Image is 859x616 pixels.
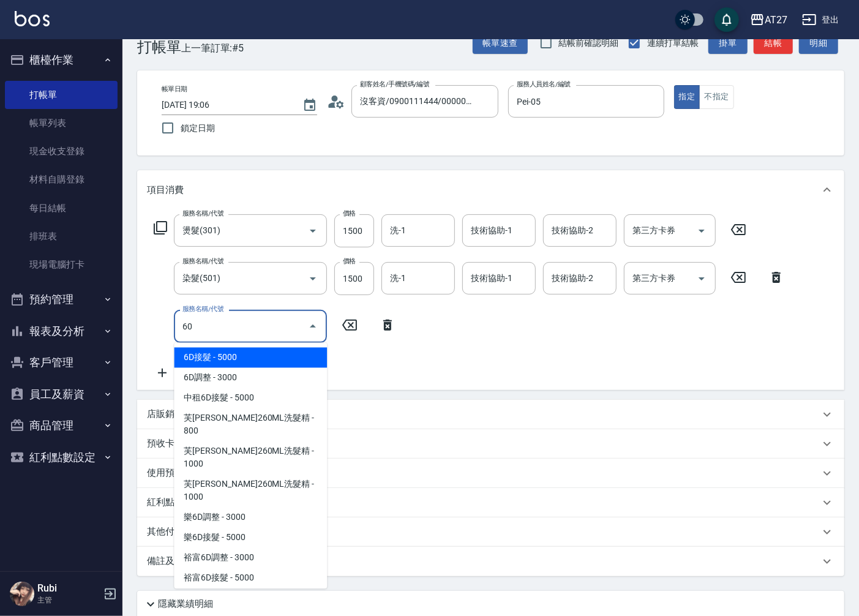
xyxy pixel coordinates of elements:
span: 裕富6D接髮 - 5000 [174,568,327,588]
button: Choose date, selected date is 2025-09-05 [295,91,324,120]
button: 員工及薪資 [5,378,118,410]
h5: Rubi [37,582,100,595]
label: 服務人員姓名/編號 [517,80,571,89]
button: 登出 [797,9,844,31]
button: 櫃檯作業 [5,44,118,76]
div: 其他付款方式入金可用餘額: 0 [137,517,844,547]
button: save [715,7,739,32]
button: 指定 [674,85,700,109]
label: 服務名稱/代號 [182,257,223,266]
a: 現金收支登錄 [5,137,118,165]
button: Open [692,221,711,241]
span: 芙[PERSON_NAME]260ML洗髮精 - 800 [174,408,327,441]
img: Person [10,582,34,606]
button: 商品管理 [5,410,118,441]
span: 樂6D調整 - 3000 [174,508,327,528]
span: 樂6D接髮 - 5000 [174,528,327,548]
p: 主管 [37,595,100,606]
div: 紅利點數剩餘點數: 140830換算比率: 1 [137,488,844,517]
p: 其他付款方式 [147,525,260,539]
span: 6D接髮 - 5000 [174,348,327,368]
div: 預收卡販賣 [137,429,844,459]
span: 芙[PERSON_NAME]260ML洗髮精 - 1000 [174,441,327,475]
label: 價格 [343,209,356,218]
button: Open [303,269,323,288]
span: 鎖定日期 [181,122,215,135]
button: 客戶管理 [5,347,118,378]
button: 預約管理 [5,284,118,315]
p: 項目消費 [147,184,184,197]
label: 帳單日期 [162,85,187,94]
button: Close [303,317,323,336]
div: 備註及來源 [137,547,844,576]
a: 每日結帳 [5,194,118,222]
button: Open [692,269,711,288]
p: 隱藏業績明細 [158,598,213,610]
a: 現場電腦打卡 [5,250,118,279]
button: 不指定 [699,85,733,109]
label: 服務名稱/代號 [182,209,223,218]
span: 上一筆訂單:#5 [181,40,244,56]
a: 帳單列表 [5,109,118,137]
button: 紅利點數設定 [5,441,118,473]
div: AT27 [765,12,787,28]
label: 價格 [343,257,356,266]
label: 顧客姓名/手機號碼/編號 [360,80,430,89]
img: Logo [15,11,50,26]
button: 報表及分析 [5,315,118,347]
button: 掛單 [708,32,748,54]
input: YYYY/MM/DD hh:mm [162,95,290,115]
div: 項目消費 [137,170,844,209]
span: 連續打單結帳 [647,37,699,50]
h3: 打帳單 [137,39,181,56]
button: 結帳 [754,32,793,54]
a: 打帳單 [5,81,118,109]
a: 排班表 [5,222,118,250]
button: 帳單速查 [473,32,528,54]
p: 預收卡販賣 [147,437,193,450]
label: 服務名稱/代號 [182,304,223,314]
div: 店販銷售 [137,400,844,429]
button: AT27 [745,7,792,32]
p: 紅利點數 [147,496,275,509]
div: 使用預收卡 [137,459,844,488]
p: 店販銷售 [147,408,184,421]
span: 中租6D接髮 - 5000 [174,388,327,408]
a: 材料自購登錄 [5,165,118,193]
span: 裕富6D調整 - 3000 [174,548,327,568]
p: 使用預收卡 [147,467,193,479]
button: Open [303,221,323,241]
span: 結帳前確認明細 [559,37,619,50]
span: 芙[PERSON_NAME]260ML洗髮精 - 1000 [174,475,327,508]
button: 明細 [799,32,838,54]
span: 6D調整 - 3000 [174,368,327,388]
p: 備註及來源 [147,555,193,568]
